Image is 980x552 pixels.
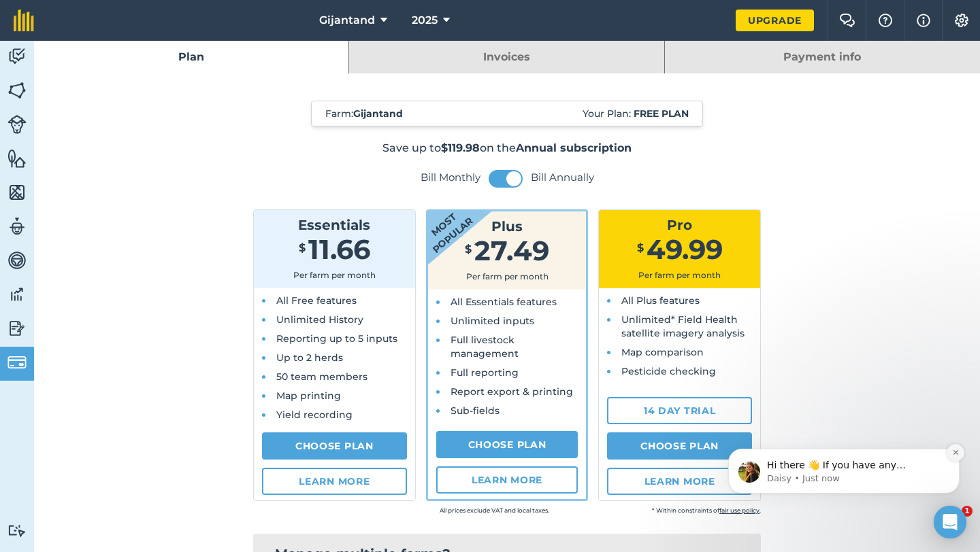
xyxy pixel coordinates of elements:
span: Hi there 👋 If you have any questions about our pricing or which plan is right for you, I’m here t... [59,97,234,148]
strong: Annual subscription [516,141,632,154]
span: Map comparison [621,346,704,358]
span: Map printing [276,390,341,402]
img: svg+xml;base64,PHN2ZyB4bWxucz0iaHR0cDovL3d3dy53My5vcmcvMjAwMC9zdmciIHdpZHRoPSIxNyIgaGVpZ2h0PSIxNy... [917,12,930,29]
span: Full livestock management [451,334,519,360]
img: svg+xml;base64,PD94bWwgdmVyc2lvbj0iMS4wIiBlbmNvZGluZz0idXRmLTgiPz4KPCEtLSBHZW5lcmF0b3I6IEFkb2JlIE... [7,284,27,305]
span: Farm : [325,107,403,120]
span: Per farm per month [293,270,376,280]
img: Profile image for Daisy [31,98,52,120]
span: 1 [962,506,973,517]
span: $ [299,241,306,254]
small: All prices exclude VAT and local taxes. [338,504,549,517]
img: A question mark icon [877,14,894,27]
a: Learn more [436,466,578,494]
img: svg+xml;base64,PD94bWwgdmVyc2lvbj0iMS4wIiBlbmNvZGluZz0idXRmLTgiPz4KPCEtLSBHZW5lcmF0b3I6IEFkb2JlIE... [7,115,27,134]
a: Payment info [665,41,980,73]
span: Gijantand [319,12,375,29]
img: svg+xml;base64,PD94bWwgdmVyc2lvbj0iMS4wIiBlbmNvZGluZz0idXRmLTgiPz4KPCEtLSBHZW5lcmF0b3I6IEFkb2JlIE... [7,353,27,372]
span: Sub-fields [451,404,500,417]
span: Up to 2 herds [276,351,343,364]
a: Learn more [262,468,407,495]
span: Unlimited* Field Health satellite imagery analysis [621,313,745,339]
span: Per farm per month [466,271,549,281]
span: 2025 [412,12,438,29]
strong: Gijantand [353,107,403,120]
span: Full reporting [451,366,519,379]
img: fieldmargin Logo [14,10,34,31]
p: Save up to on the [161,140,854,156]
a: 14 day trial [607,397,752,424]
button: Dismiss notification [239,81,257,99]
a: Upgrade [736,10,814,31]
span: 49.99 [647,232,723,266]
p: Message from Daisy, sent Just now [59,109,235,122]
span: All Plus features [621,294,700,307]
span: All Free features [276,294,357,307]
span: Report export & printing [451,385,573,398]
img: Two speech bubbles overlapping with the left bubble in the forefront [839,14,855,27]
span: Plus [491,218,523,235]
strong: $119.98 [441,141,480,154]
a: Plan [34,41,348,73]
span: Pro [667,217,692,233]
img: svg+xml;base64,PHN2ZyB4bWxucz0iaHR0cDovL3d3dy53My5vcmcvMjAwMC9zdmciIHdpZHRoPSI1NiIgaGVpZ2h0PSI2MC... [7,182,27,203]
span: $ [465,243,472,256]
div: message notification from Daisy, Just now. Hi there 👋 If you have any questions about our pricing... [20,86,252,131]
img: svg+xml;base64,PHN2ZyB4bWxucz0iaHR0cDovL3d3dy53My5vcmcvMjAwMC9zdmciIHdpZHRoPSI1NiIgaGVpZ2h0PSI2MC... [7,80,27,101]
a: Learn more [607,468,752,495]
img: svg+xml;base64,PD94bWwgdmVyc2lvbj0iMS4wIiBlbmNvZGluZz0idXRmLTgiPz4KPCEtLSBHZW5lcmF0b3I6IEFkb2JlIE... [7,250,27,271]
strong: Free plan [634,107,689,120]
a: Choose Plan [607,432,752,460]
img: svg+xml;base64,PD94bWwgdmVyc2lvbj0iMS4wIiBlbmNvZGluZz0idXRmLTgiPz4KPCEtLSBHZW5lcmF0b3I6IEFkb2JlIE... [7,216,27,237]
span: Per farm per month [638,270,721,280]
span: Pesticide checking [621,365,716,377]
iframe: Intercom notifications message [708,363,980,515]
img: svg+xml;base64,PD94bWwgdmVyc2lvbj0iMS4wIiBlbmNvZGluZz0idXRmLTgiPz4KPCEtLSBHZW5lcmF0b3I6IEFkb2JlIE... [7,318,27,339]
div: Open Intercom Messenger [934,506,966,538]
img: svg+xml;base64,PD94bWwgdmVyc2lvbj0iMS4wIiBlbmNvZGluZz0idXRmLTgiPz4KPCEtLSBHZW5lcmF0b3I6IEFkb2JlIE... [7,46,27,67]
small: * Within constraints of . [549,504,761,517]
span: Yield recording [276,409,353,421]
a: Invoices [349,41,664,73]
img: svg+xml;base64,PD94bWwgdmVyc2lvbj0iMS4wIiBlbmNvZGluZz0idXRmLTgiPz4KPCEtLSBHZW5lcmF0b3I6IEFkb2JlIE... [7,524,27,537]
span: Your Plan: [583,107,689,120]
span: $ [637,241,644,254]
label: Bill Monthly [421,171,480,184]
span: 11.66 [308,232,370,266]
span: Unlimited inputs [451,315,534,327]
span: All Essentials features [451,296,557,308]
a: Choose Plan [436,431,578,458]
span: 27.49 [474,234,549,267]
label: Bill Annually [531,171,594,184]
img: A cog icon [953,14,970,27]
img: svg+xml;base64,PHN2ZyB4bWxucz0iaHR0cDovL3d3dy53My5vcmcvMjAwMC9zdmciIHdpZHRoPSI1NiIgaGVpZ2h0PSI2MC... [7,148,27,169]
a: Choose Plan [262,432,407,460]
span: 50 team members [276,370,367,383]
span: Unlimited History [276,313,363,326]
span: Reporting up to 5 inputs [276,332,397,345]
span: Essentials [298,217,370,233]
strong: Most popular [387,172,499,275]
